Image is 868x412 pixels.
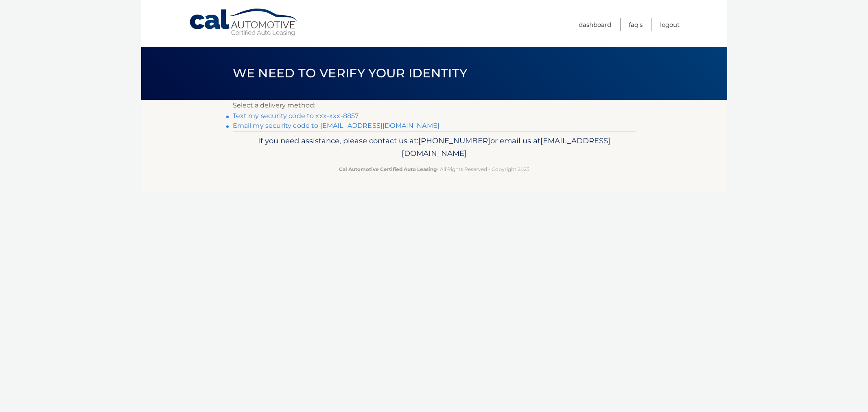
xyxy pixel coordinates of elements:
a: Text my security code to xxx-xxx-8857 [233,112,359,120]
a: Logout [660,18,680,31]
a: FAQ's [629,18,643,31]
span: We need to verify your identity [233,66,468,81]
p: If you need assistance, please contact us at: or email us at [238,134,630,160]
span: [PHONE_NUMBER] [418,136,490,145]
p: Select a delivery method: [233,100,636,111]
strong: Cal Automotive Certified Auto Leasing [339,166,437,172]
p: - All Rights Reserved - Copyright 2025 [238,165,630,173]
a: Email my security code to [EMAIL_ADDRESS][DOMAIN_NAME] [233,122,440,129]
a: Dashboard [579,18,611,31]
a: Cal Automotive [189,8,299,37]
